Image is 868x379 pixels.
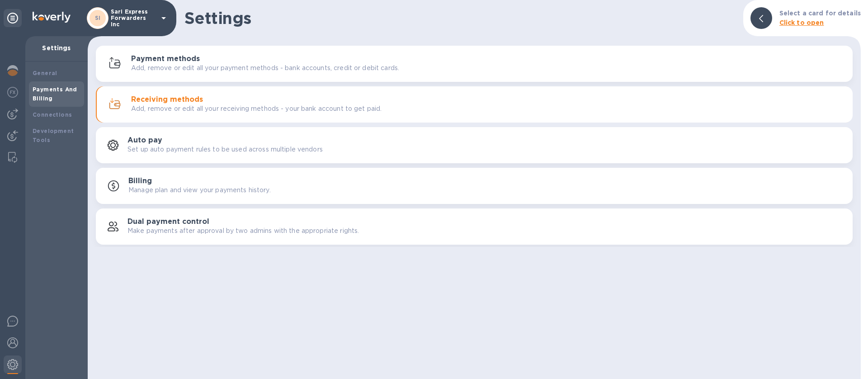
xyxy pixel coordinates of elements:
[96,46,853,82] button: Payment methodsAdd, remove or edit all your payment methods - bank accounts, credit or debit cards.
[131,104,382,114] p: Add, remove or edit all your receiving methods - your bank account to get paid.
[128,185,271,195] p: Manage plan and view your payments history.
[33,86,77,102] b: Payments And Billing
[779,9,861,17] b: Select a card for details
[127,145,323,154] p: Set up auto payment rules to be used across multiple vendors
[96,168,853,204] button: BillingManage plan and view your payments history.
[127,136,162,145] h3: Auto pay
[4,9,22,27] div: Unpin categories
[131,55,200,63] h3: Payment methods
[96,127,853,163] button: Auto paySet up auto payment rules to be used across multiple vendors
[131,63,399,73] p: Add, remove or edit all your payment methods - bank accounts, credit or debit cards.
[127,226,359,236] p: Make payments after approval by two admins with the appropriate rights.
[779,19,824,26] b: Click to open
[96,86,853,123] button: Receiving methodsAdd, remove or edit all your receiving methods - your bank account to get paid.
[95,14,101,21] b: SI
[111,9,156,28] p: Sari Express Forwarders Inc
[131,95,203,104] h3: Receiving methods
[33,12,71,23] img: Logo
[96,208,853,245] button: Dual payment controlMake payments after approval by two admins with the appropriate rights.
[184,9,736,28] h1: Settings
[7,87,18,98] img: Foreign exchange
[127,218,209,226] h3: Dual payment control
[128,177,152,185] h3: Billing
[33,128,74,143] b: Development Tools
[33,43,80,52] p: Settings
[33,70,57,76] b: General
[33,111,72,118] b: Connections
